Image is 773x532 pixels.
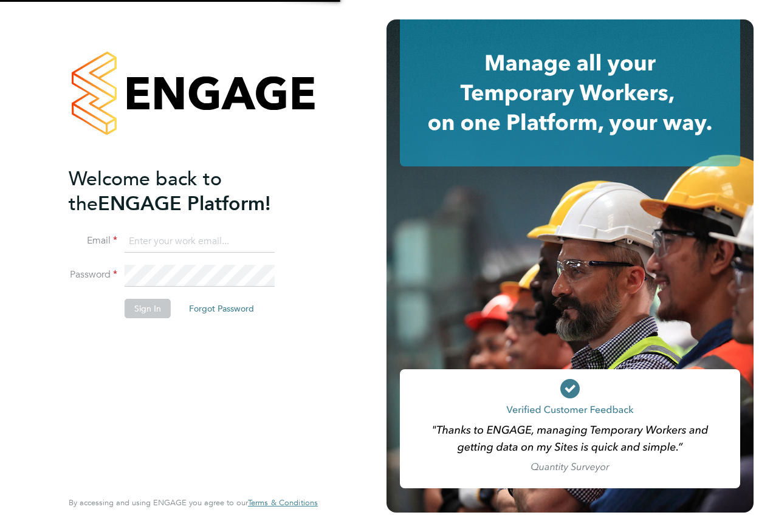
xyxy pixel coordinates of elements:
span: Terms & Conditions [248,497,318,508]
button: Forgot Password [179,299,264,318]
span: Welcome back to the [69,167,222,216]
h2: ENGAGE Platform! [69,166,306,216]
span: By accessing and using ENGAGE you agree to our [69,497,318,508]
label: Email [69,234,117,247]
input: Enter your work email... [125,231,275,253]
a: Terms & Conditions [248,498,318,508]
button: Sign In [125,299,171,318]
label: Password [69,268,117,281]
